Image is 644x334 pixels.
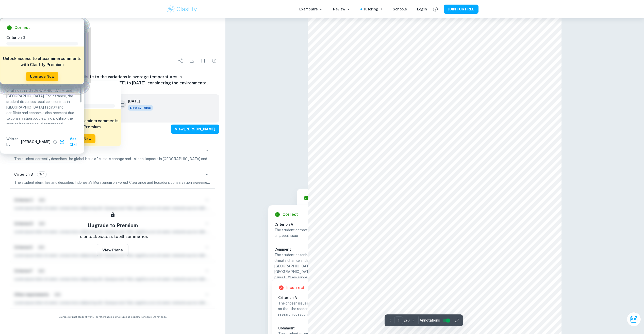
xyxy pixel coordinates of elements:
p: The student describes the global issue of climate change and its local impacts in [GEOGRAPHIC_DAT... [274,252,346,325]
h6: Correct [14,25,30,31]
h6: Unlock access to all examiner comments with Clastify Premium [3,56,81,68]
span: 3/4 [37,172,46,177]
p: The chosen issue is explained sufficiently so that the reader fully understands the research ques... [278,300,350,317]
div: Report issue [209,56,219,66]
p: Written by [6,136,20,147]
button: View full profile [52,138,59,145]
h6: Comment [274,247,346,252]
div: Share [176,56,186,66]
h6: Correct [283,211,298,218]
div: Bookmark [198,56,208,66]
p: The student correctly describes the local or global issue [274,227,346,238]
h6: Criterion A [278,295,354,300]
button: Help and Feedback [431,5,440,13]
p: Exemplars [299,6,323,12]
button: View Plans [97,244,128,256]
h6: To what extent do CO2 emissions contribute to the variations in average temperatures in [GEOGRAPH... [6,74,219,92]
button: Ask Clai [59,134,82,149]
img: clai.svg [60,140,64,144]
img: Clastify logo [166,4,198,14]
h6: Criterion D [6,35,82,40]
p: Review [333,6,350,12]
h6: Criterion B [14,172,33,177]
h6: [PERSON_NAME] [21,139,51,145]
span: Annotations [420,318,440,323]
h6: Comment [278,325,350,331]
button: JOIN FOR FREE [444,5,478,14]
p: To unlock access to all summaries [77,233,148,240]
a: Schools [393,6,407,12]
button: Ask Clai [627,312,641,326]
span: New Syllabus [128,105,153,111]
p: The student correctly describes the global issue of climate change and its local impacts in [GEOG... [14,156,211,162]
p: The student identifies and describes Indonesia's Moratorium on Forest Clearance and Ecuador's con... [14,180,211,185]
button: View [PERSON_NAME] [171,125,219,134]
h6: Criterion A [274,222,350,227]
button: Upgrade Now [26,72,58,81]
div: Starting from the May 2026 session, the ESS IA requirements have changed. We created this exempla... [128,105,153,111]
span: Example of past student work. For reference on structure and expectations only. Do not copy. [6,315,219,319]
p: / 20 [404,318,410,323]
div: Download [187,56,197,66]
p: The criterion is fulfilled as the student outlines the conflicting goals of stakeholders related ... [6,71,78,160]
h6: Incorrect [286,285,305,291]
h5: Upgrade to Premium [88,222,138,229]
h6: [DATE] [128,98,149,104]
a: Tutoring [363,6,383,12]
a: Login [417,6,427,12]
